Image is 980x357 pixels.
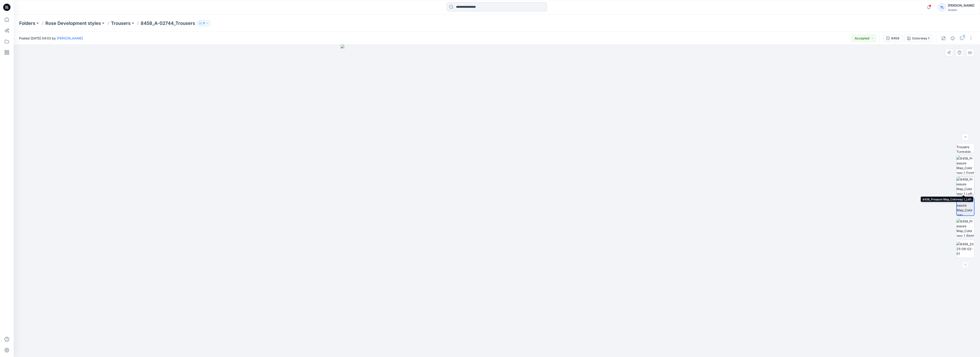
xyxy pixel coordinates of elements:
[111,20,131,26] a: Trousers
[958,35,965,42] button: 1
[57,36,83,40] a: [PERSON_NAME]
[949,35,956,42] button: Details
[341,45,653,357] img: eyJhbGciOiJIUzI1NiIsImtpZCI6IjAiLCJzbHQiOiJzZXMiLCJ0eXAiOiJKV1QifQ.eyJkYXRhIjp7InR5cGUiOiJzdG9yYW...
[957,219,974,237] img: 8458_Pressure Map_Colorway 1_Right
[904,35,932,42] button: Colorway 1
[938,3,946,11] div: TL
[957,156,974,174] img: 8458_Pressure Map_Colorway 1_Front
[957,135,974,153] img: Blaklader C50 Trousers Turntable
[948,8,974,12] div: Guston
[891,36,899,41] div: 8458
[957,177,974,195] img: 8458_Pressure Map_Colorway 1_Left
[957,242,974,256] img: 8458_2025-09-02-01
[203,21,205,26] p: 11
[19,20,35,26] a: Folders
[883,35,902,42] button: 8458
[141,20,195,26] p: 8458_A-02744_Trousers
[912,36,929,41] div: Colorway 1
[19,36,83,41] span: Posted [DATE] 04:03 by
[948,3,974,8] div: [PERSON_NAME]
[197,20,211,26] button: 11
[957,198,974,215] img: 8458_Pressure Map_Colorway 1_Back_Colorway 1_Back
[45,20,101,26] a: Rose Development styles
[962,34,966,39] div: 1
